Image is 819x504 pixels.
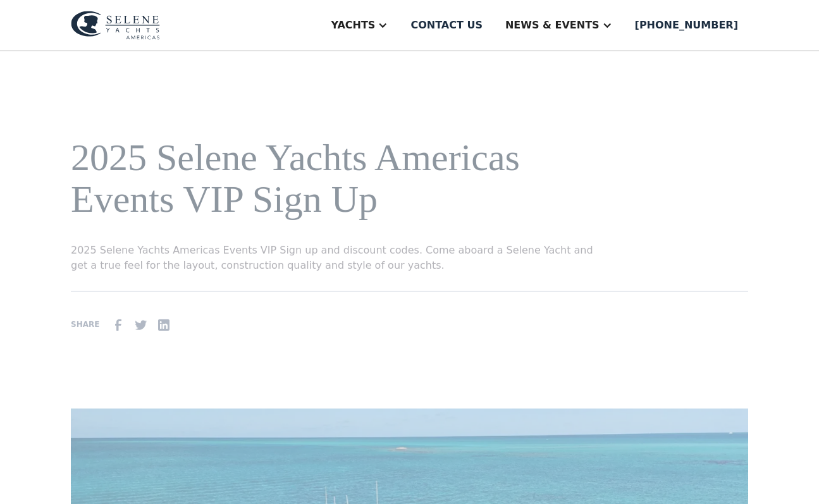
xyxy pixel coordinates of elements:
img: Twitter [133,317,149,332]
p: 2025 Selene Yachts Americas Events VIP Sign up and discount codes. Come aboard a Selene Yacht and... [71,243,597,273]
div: News & EVENTS [505,18,600,33]
img: facebook [111,317,126,332]
div: SHARE [71,319,99,330]
h1: 2025 Selene Yachts Americas Events VIP Sign Up [71,137,597,220]
div: Contact us [410,18,483,33]
div: Yachts [331,18,375,33]
div: [PHONE_NUMBER] [635,18,738,33]
img: logo [71,11,160,40]
img: Linkedin [156,317,171,332]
